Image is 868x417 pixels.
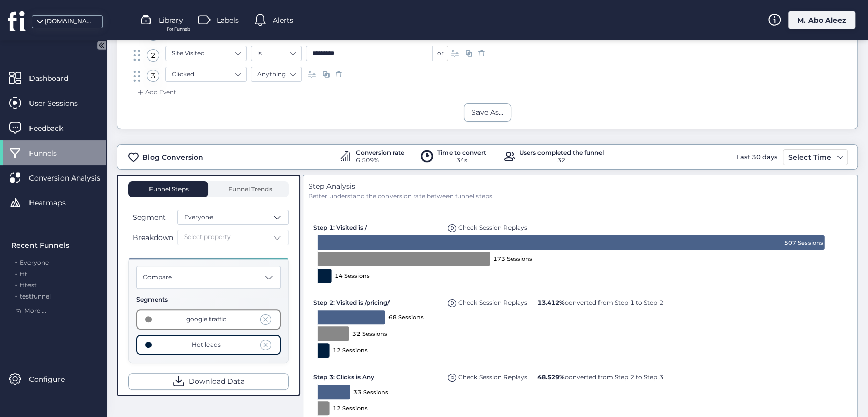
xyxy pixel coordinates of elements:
[537,299,565,306] b: 13.412%
[15,257,17,266] span: .
[537,373,663,381] span: converted from Step 2 to Step 3
[786,151,834,163] div: Select Time
[308,192,852,201] div: Better understand the conversion rate between funnel steps.
[356,156,404,165] div: 6.509%
[15,290,17,300] span: .
[147,70,159,82] div: 3
[128,231,175,244] button: Breakdown
[20,270,27,278] span: ttt
[29,147,72,159] span: Funnels
[45,17,96,26] div: [DOMAIN_NAME]
[29,73,83,84] span: Dashboard
[537,299,663,306] span: converted from Step 1 to Step 2
[257,67,295,82] nz-select-item: Anything
[226,186,272,192] span: Funnel Trends
[445,293,530,308] div: Replays of user dropping
[29,123,78,134] span: Feedback
[433,46,448,61] div: or
[537,373,565,381] b: 48.529%
[172,67,240,82] nz-select-item: Clicked
[734,149,780,165] div: Last 30 days
[519,150,604,156] div: Users completed the funnel
[135,87,176,97] div: Add Event
[356,150,404,156] div: Conversion rate
[133,232,173,243] span: Breakdown
[519,156,604,165] div: 32
[535,293,666,307] div: 13.412% converted from Step 1 to Step 2
[29,98,93,109] span: User Sessions
[133,212,166,223] span: Segment
[159,15,183,26] span: Library
[784,239,823,246] text: 507 Sessions
[313,368,440,382] div: Step 3: Clicks is Any
[353,389,388,396] text: 33 Sessions
[15,279,17,289] span: .
[313,373,374,381] span: Step 3: Clicks is Any
[24,306,46,316] span: More ...
[445,219,530,233] div: Replays of user dropping
[257,46,295,61] nz-select-item: is
[142,152,203,163] div: Blog Conversion
[167,26,190,33] span: For Funnels
[458,299,527,306] span: Check Session Replays
[20,292,51,300] span: testfunnel
[458,373,527,381] span: Check Session Replays
[186,315,226,324] div: google traffic
[128,373,289,390] button: Download Data
[11,240,100,251] div: Recent Funnels
[308,181,852,192] div: Step Analysis
[445,368,530,382] div: Replays of user dropping
[148,186,189,192] span: Funnel Steps
[313,299,390,306] span: Step 2: Visited is /pricing/
[20,281,37,289] span: tttest
[335,272,370,279] text: 14 Sessions
[143,273,172,282] span: Compare
[136,295,281,305] div: Segments
[471,107,503,118] div: Save As...
[333,405,368,412] text: 12 Sessions
[352,330,387,337] text: 32 Sessions
[437,156,486,165] div: 34s
[437,150,486,156] div: Time to convert
[29,172,115,184] span: Conversion Analysis
[535,368,666,382] div: 48.529% converted from Step 2 to Step 3
[184,213,213,222] span: Everyone
[788,11,855,29] div: M. Abo Aleez
[172,46,240,61] nz-select-item: Site Visited
[313,219,440,232] div: Step 1: Visited is /
[217,15,239,26] span: Labels
[313,224,367,231] span: Step 1: Visited is /
[29,374,80,385] span: Configure
[333,347,368,354] text: 12 Sessions
[313,293,440,307] div: Step 2: Visited is /pricing/
[128,211,175,223] button: Segment
[147,49,159,62] div: 2
[388,314,424,321] text: 68 Sessions
[273,15,293,26] span: Alerts
[20,259,49,266] span: Everyone
[189,376,245,387] span: Download Data
[192,340,221,350] div: Hot leads
[15,268,17,278] span: .
[29,197,81,208] span: Heatmaps
[493,255,532,262] text: 173 Sessions
[458,224,527,231] span: Check Session Replays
